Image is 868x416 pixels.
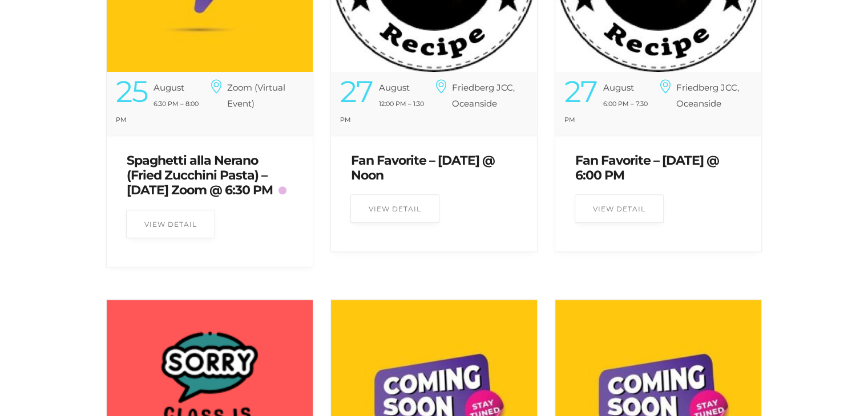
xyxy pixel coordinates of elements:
div: 6:00 PM – 7:30 PM [564,96,659,128]
a: View Detail [575,194,664,223]
a: Spaghetti alla Nerano (Fried Zucchini Pasta) – [DATE] Zoom @ 6:30 PM [127,153,273,198]
div: 27 [340,80,373,103]
h6: Friedberg JCC, Oceanside [451,80,514,111]
a: Fan Favorite – [DATE] @ 6:00 PM [575,153,719,183]
a: Fan Favorite – [DATE] @ Noon [351,153,495,183]
div: August [603,80,634,95]
a: View Detail [126,210,215,238]
div: 6:30 PM – 8:00 PM [116,96,210,128]
h6: Friedberg JCC, Oceanside [676,80,739,111]
div: August [154,80,184,95]
div: 27 [564,80,597,103]
div: August [379,80,410,95]
div: 25 [116,80,147,103]
div: 12:00 PM – 1:30 PM [340,96,434,128]
a: View Detail [350,194,439,223]
h6: Zoom (Virtual Event) [227,80,285,111]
